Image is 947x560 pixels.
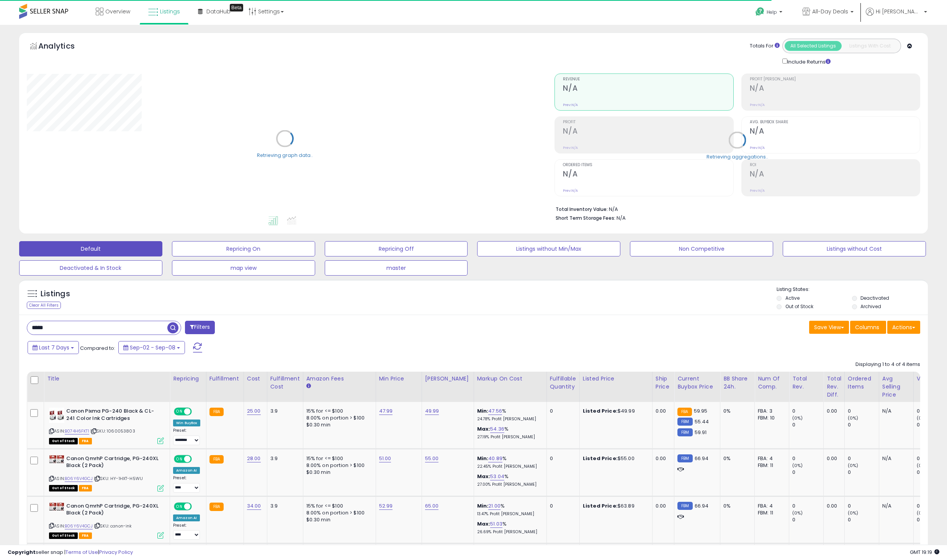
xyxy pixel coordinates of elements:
a: Privacy Policy [99,549,133,556]
div: Ship Price [656,375,671,391]
span: | SKU: canon-ink [94,523,132,529]
a: 40.89 [488,455,502,462]
a: 49.99 [425,407,439,415]
div: Amazon Fees [306,375,373,383]
b: Min: [477,455,489,462]
div: 0% [723,503,749,509]
div: 0 [792,408,823,415]
p: 13.47% Profit [PERSON_NAME] [477,511,541,517]
span: | SKU: 1060053803 [90,428,135,434]
div: 0.00 [656,455,668,462]
div: Velocity [917,375,945,383]
p: Listing States: [777,286,928,293]
span: 2025-09-16 19:19 GMT [910,549,939,556]
div: 0 [550,455,574,462]
img: 41OjK-VOlBL._SL40_.jpg [49,455,64,464]
div: 0 [792,516,823,523]
div: 0 [848,516,879,523]
div: 3.9 [270,408,297,415]
small: FBA [209,503,224,511]
h5: Analytics [38,41,90,53]
div: Title [47,375,167,383]
div: 3.9 [270,455,297,462]
div: 8.00% on portion > $100 [306,509,370,516]
div: seller snap | | [8,549,133,556]
b: Min: [477,502,489,509]
span: Overview [105,8,130,15]
div: FBA: 3 [758,408,783,415]
div: BB Share 24h. [723,375,751,391]
a: Hi [PERSON_NAME] [866,8,927,25]
label: Active [785,295,800,301]
a: 65.00 [425,502,439,510]
span: ON [175,456,184,462]
button: Default [19,241,162,256]
a: 51.00 [379,455,391,462]
span: Last 7 Days [39,344,69,351]
button: Repricing On [172,241,315,256]
div: Total Rev. Diff. [827,375,841,399]
span: 66.94 [695,455,709,462]
div: Fulfillable Quantity [550,375,576,391]
div: Tooltip anchor [230,4,243,11]
p: 26.69% Profit [PERSON_NAME] [477,529,541,535]
span: FBA [79,438,92,444]
div: Preset: [173,523,200,540]
p: 22.45% Profit [PERSON_NAME] [477,464,541,469]
b: Min: [477,407,489,415]
div: $0.30 min [306,516,370,523]
div: N/A [882,503,908,509]
div: Repricing [173,375,203,383]
div: 0 [848,503,879,509]
div: ASIN: [49,503,164,538]
span: DataHub [206,8,231,15]
b: Listed Price: [583,407,618,415]
div: $63.89 [583,503,646,509]
a: 34.00 [247,502,261,510]
div: Min Price [379,375,419,383]
span: Listings [160,8,180,15]
div: N/A [882,455,908,462]
div: % [477,455,541,469]
small: (0%) [792,415,803,421]
div: FBM: 11 [758,509,783,516]
span: FBA [79,532,92,539]
button: Columns [850,321,886,334]
span: OFF [191,503,203,509]
span: All-Day Deals [812,8,848,15]
a: 25.00 [247,407,261,415]
a: 51.03 [490,520,502,528]
a: 21.00 [488,502,500,510]
small: FBM [677,428,692,436]
button: Save View [809,321,849,334]
div: 0.00 [656,503,668,509]
button: Last 7 Days [28,341,79,354]
small: FBA [209,408,224,416]
div: Amazon AI [173,467,200,474]
small: (0%) [917,462,927,469]
span: | SKU: HY-1HXT-H5WU [94,475,143,482]
label: Out of Stock [785,303,813,310]
b: Max: [477,520,491,527]
div: FBM: 10 [758,415,783,421]
button: Listings without Min/Max [477,241,620,256]
b: Listed Price: [583,502,618,509]
label: Archived [860,303,881,310]
span: Columns [855,323,879,331]
span: ON [175,408,184,415]
span: All listings that are currently out of stock and unavailable for purchase on Amazon [49,532,78,539]
div: FBA: 4 [758,455,783,462]
small: FBA [677,408,692,416]
div: Preset: [173,428,200,445]
small: (0%) [917,510,927,516]
span: Help [767,9,777,15]
div: 0 [792,455,823,462]
div: Amazon AI [173,514,200,521]
div: 0 [792,469,823,476]
b: Listed Price: [583,455,618,462]
div: % [477,473,541,487]
button: Deactivated & In Stock [19,260,162,276]
div: Include Returns [777,57,840,66]
div: 15% for <= $100 [306,408,370,415]
div: Retrieving aggregations.. [707,153,768,160]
